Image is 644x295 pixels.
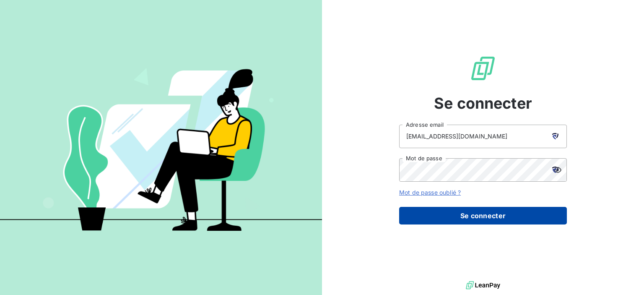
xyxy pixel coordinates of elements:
[399,125,567,148] input: placeholder
[466,279,500,292] img: logo
[470,55,496,82] img: Logo LeanPay
[399,207,567,225] button: Se connecter
[434,92,532,115] span: Se connecter
[399,189,461,196] a: Mot de passe oublié ?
